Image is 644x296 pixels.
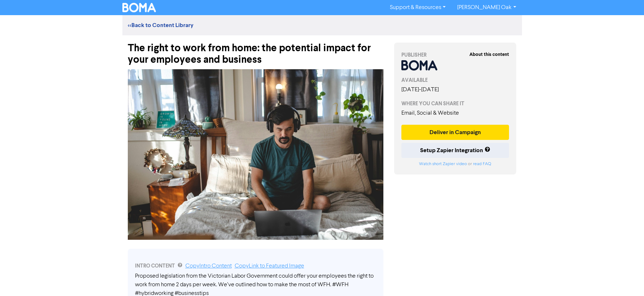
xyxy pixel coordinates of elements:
img: BOMA Logo [122,3,156,12]
a: [PERSON_NAME] Oak [451,2,522,13]
a: Copy Intro Content [185,263,232,269]
a: Support & Resources [384,2,451,13]
div: Email, Social & Website [401,109,509,118]
div: WHERE YOU CAN SHARE IT [401,100,509,107]
div: [DATE] - [DATE] [401,85,509,94]
a: read FAQ [473,162,491,166]
div: PUBLISHER [401,51,509,59]
div: INTRO CONTENT [135,262,376,270]
iframe: Chat Widget [608,261,644,296]
a: Copy Link to Featured Image [235,263,304,269]
button: Deliver in Campaign [401,125,509,140]
div: or [401,161,509,167]
button: Setup Zapier Integration [401,143,509,158]
a: <<Back to Content Library [128,22,193,29]
div: AVAILABLE [401,76,509,84]
a: Watch short Zapier video [419,162,467,166]
div: The right to work from home: the potential impact for your employees and business [128,35,383,66]
strong: About this content [469,52,509,57]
